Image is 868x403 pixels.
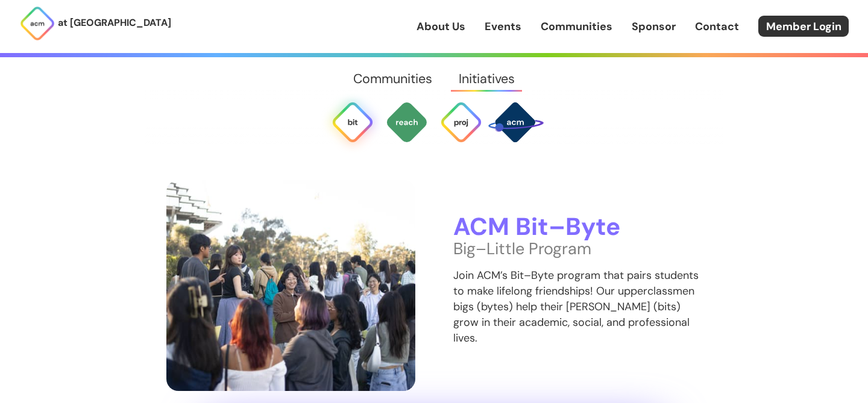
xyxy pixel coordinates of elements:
[331,101,374,144] img: Bit Byte
[485,19,521,34] a: Events
[58,15,171,31] p: at [GEOGRAPHIC_DATA]
[541,19,612,34] a: Communities
[758,16,849,37] a: Member Login
[439,101,483,144] img: ACM Projects
[453,241,702,257] p: Big–Little Program
[385,101,429,144] img: ACM Outreach
[453,267,702,346] p: Join ACM’s Bit–Byte program that pairs students to make lifelong friendships! Our upperclassmen b...
[486,93,544,151] img: SPACE
[166,180,415,391] img: members at bit byte allocation
[417,19,465,34] a: About Us
[19,5,171,42] a: at [GEOGRAPHIC_DATA]
[695,19,739,34] a: Contact
[445,57,527,101] a: Initiatives
[632,19,676,34] a: Sponsor
[19,5,55,42] img: ACM Logo
[341,57,445,101] a: Communities
[453,214,702,241] h3: ACM Bit–Byte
